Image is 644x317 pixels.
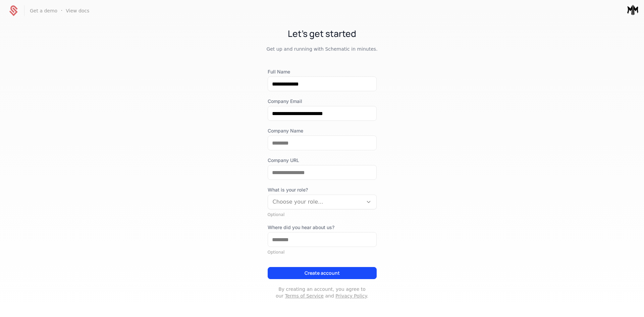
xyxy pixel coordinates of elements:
[268,157,377,164] label: Company URL
[268,250,377,255] div: Optional
[285,293,324,299] a: Terms of Service
[268,187,377,193] span: What is your role?
[268,212,377,217] div: Optional
[268,98,377,105] label: Company Email
[268,267,377,279] button: Create account
[268,68,377,75] label: Full Name
[30,7,57,14] a: Get a demo
[335,293,367,299] a: Privacy Policy
[66,7,89,14] a: View docs
[61,7,62,15] span: ·
[268,127,377,134] label: Company Name
[268,286,377,299] p: By creating an account, you agree to our and .
[627,4,639,16] img: Music Mixture
[268,224,377,231] label: Where did you hear about us?
[627,4,639,16] button: Open user button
